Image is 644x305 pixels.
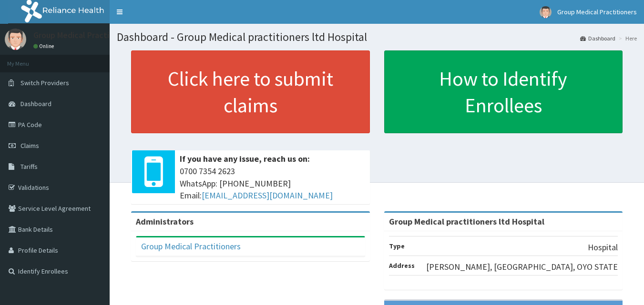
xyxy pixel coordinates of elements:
[389,242,405,250] b: Type
[426,261,618,273] p: [PERSON_NAME], [GEOGRAPHIC_DATA], OYO STATE
[580,34,615,42] a: Dashboard
[180,153,310,164] b: If you have any issue, reach us on:
[131,50,370,133] a: Click here to submit claims
[33,43,56,49] a: Online
[5,29,26,50] img: User Image
[540,6,552,18] img: User Image
[557,8,637,16] span: Group Medical Practitioners
[20,141,39,150] span: Claims
[384,50,623,133] a: How to Identify Enrollees
[202,190,333,201] a: [EMAIL_ADDRESS][DOMAIN_NAME]
[389,216,544,227] strong: Group Medical practitioners ltd Hospital
[20,162,38,171] span: Tariffs
[33,31,136,39] p: Group Medical Practitioners
[117,31,637,43] h1: Dashboard - Group Medical practitioners ltd Hospital
[141,241,241,252] a: Group Medical Practitioners
[588,241,618,254] p: Hospital
[20,99,51,108] span: Dashboard
[180,165,365,202] span: 0700 7354 2623 WhatsApp: [PHONE_NUMBER] Email:
[389,261,415,270] b: Address
[616,34,637,42] li: Here
[20,79,69,87] span: Switch Providers
[136,216,194,227] b: Administrators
